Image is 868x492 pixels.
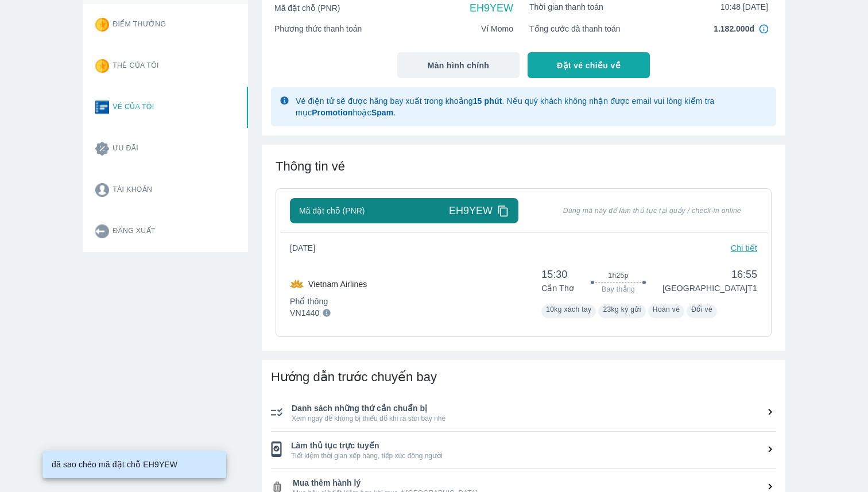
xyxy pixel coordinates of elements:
button: Vé của tôi [86,87,248,128]
button: Đăng xuất [86,211,248,252]
span: Ví Momo [481,23,513,34]
span: 10kg xách tay [546,305,591,313]
img: in4 [759,24,768,33]
span: 15:30 [541,268,574,281]
img: ticket [95,100,109,114]
img: star [95,59,109,73]
img: star [95,18,109,32]
span: Thời gian thanh toán [529,1,603,13]
p: VN1440 [290,307,320,319]
span: [DATE] [290,242,324,254]
span: 10:48 [DATE] [720,1,768,13]
span: Làm thủ tục trực tuyến [291,440,776,451]
span: Vé điện tử sẽ được hãng bay xuất trong khoảng . Nếu quý khách không nhận được email vui lòng kiểm... [296,96,715,117]
span: 23kg ký gửi [603,305,641,313]
span: Mã đặt chỗ (PNR) [299,205,365,216]
button: Màn hình chính [397,52,520,78]
p: Chi tiết [731,242,757,254]
span: Thông tin vé [276,159,345,173]
img: account [95,183,109,197]
span: Tổng cước đã thanh toán [529,23,621,34]
span: Hoàn vé [653,305,680,313]
span: EH9YEW [449,204,493,218]
img: glyph [280,96,289,104]
button: Điểm thưởng [86,4,248,45]
span: Phương thức thanh toán [274,23,362,34]
p: Phổ thông [290,296,367,307]
p: Cần Thơ [541,282,574,294]
span: Tiết kiệm thời gian xếp hàng, tiếp xúc đông người [291,451,776,460]
span: Đặt vé chiều về [557,60,621,71]
strong: 15 phút [473,96,502,106]
span: Danh sách những thứ cần chuẩn bị [292,402,776,414]
img: ic_checklist [271,441,282,457]
button: Ưu đãi [86,128,248,169]
span: EH9YEW [470,1,513,15]
span: Đổi vé [691,305,712,313]
span: Màn hình chính [428,60,490,71]
p: [GEOGRAPHIC_DATA] T1 [662,282,757,294]
span: Bay thẳng [602,285,635,294]
div: đã sao chéo mã đặt chỗ EH9YEW [52,454,177,475]
img: ic_checklist [271,408,282,417]
button: Thẻ của tôi [86,45,248,87]
p: Vietnam Airlines [308,278,367,290]
span: 1.182.000đ [714,23,754,34]
img: logout [95,224,109,238]
button: Đặt vé chiều về [528,52,650,78]
span: Mã đặt chỗ (PNR) [274,2,340,14]
span: 16:55 [662,268,757,281]
span: Dùng mã này để làm thủ tục tại quầy / check-in online [547,206,757,215]
button: Tài khoản [86,169,248,211]
img: promotion [95,142,109,156]
span: Xem ngay để không bị thiếu đồ khi ra sân bay nhé [292,414,776,423]
div: Card thong tin user [83,4,248,252]
span: Mua thêm hành lý [293,477,776,489]
span: 1h25p [608,271,628,280]
span: Hướng dẫn trước chuyến bay [271,370,437,384]
strong: Spam [371,108,394,117]
strong: Promotion [312,108,352,117]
